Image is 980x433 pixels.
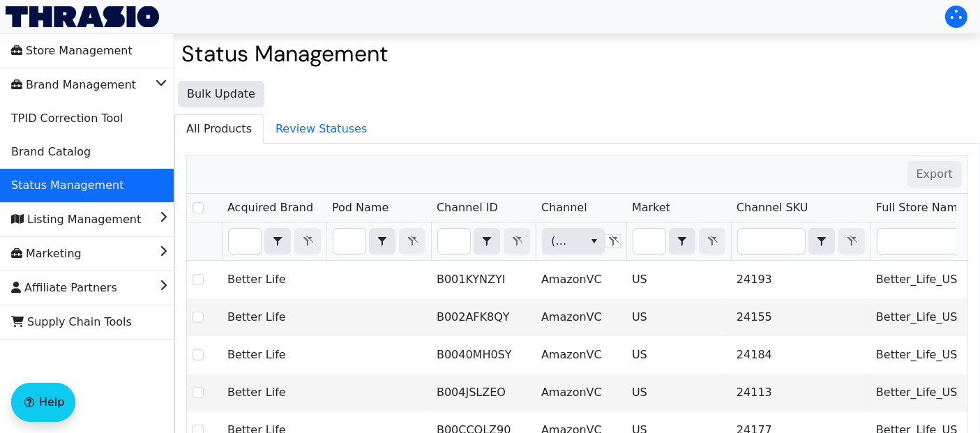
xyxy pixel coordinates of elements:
[326,222,431,261] th: Filter
[11,107,123,130] span: TPID Correction Tool
[6,6,159,27] img: Thrasio Logo
[332,199,389,216] span: Pod Name
[193,312,204,323] input: Select Row
[11,174,123,197] span: Status Management
[222,222,326,261] th: Filter
[474,228,500,255] span: Choose Operator
[731,222,870,261] th: Filter
[222,261,326,298] td: Better Life
[670,229,695,254] button: select
[536,261,626,298] td: AmazonVC
[474,229,499,254] button: select
[370,229,395,254] button: select
[738,229,805,254] input: Filter
[193,202,204,213] input: Select Row
[431,298,536,336] td: B002AFK8QY
[536,336,626,374] td: AmazonVC
[39,394,64,411] span: Help
[809,229,834,254] button: select
[11,311,132,333] span: Supply Chain Tools
[876,199,965,216] span: Full Store Name
[229,229,261,254] input: Filter
[181,40,973,67] h2: Status Management
[731,374,870,411] td: 24113
[731,298,870,336] td: 24155
[626,222,731,261] th: Filter
[633,229,665,254] input: Filter
[731,261,870,298] td: 24193
[11,74,136,96] span: Brand Management
[187,86,255,102] span: Bulk Update
[264,115,378,143] span: Review Statuses
[431,222,536,261] th: Filter
[626,336,731,374] td: US
[431,336,536,374] td: B0040MH0SY
[737,199,808,216] span: Channel SKU
[907,161,962,188] button: Export
[536,374,626,411] td: AmazonVC
[541,199,587,216] span: Channel
[438,229,470,254] input: Filter
[626,298,731,336] td: US
[431,374,536,411] td: B004JSLZEO
[431,261,536,298] td: B001KYNZYI
[178,81,264,107] button: Bulk Update
[626,374,731,411] td: US
[369,228,395,255] span: Choose Operator
[11,208,141,231] span: Listing Management
[227,199,313,216] span: Acquired Brand
[11,141,91,163] span: Brand Catalog
[222,336,326,374] td: Better Life
[877,229,965,254] input: Filter
[222,374,326,411] td: Better Life
[11,383,75,422] button: Help floatingactionbutton
[669,228,695,255] span: Choose Operator
[193,274,204,285] input: Select Row
[536,298,626,336] td: AmazonVC
[11,40,133,62] span: Store Management
[632,199,670,216] span: Market
[11,243,82,265] span: Marketing
[551,233,573,250] span: (All)
[626,261,731,298] td: US
[437,199,498,216] span: Channel ID
[222,298,326,336] td: Better Life
[264,228,291,255] span: Choose Operator
[193,349,204,360] input: Select Row
[536,222,626,261] th: Filter
[193,387,204,398] input: Select Row
[265,229,290,254] button: select
[333,229,365,254] input: Filter
[731,336,870,374] td: 24184
[584,229,604,254] button: select
[11,277,117,299] span: Affiliate Partners
[175,115,263,143] span: All Products
[808,228,835,255] span: Choose Operator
